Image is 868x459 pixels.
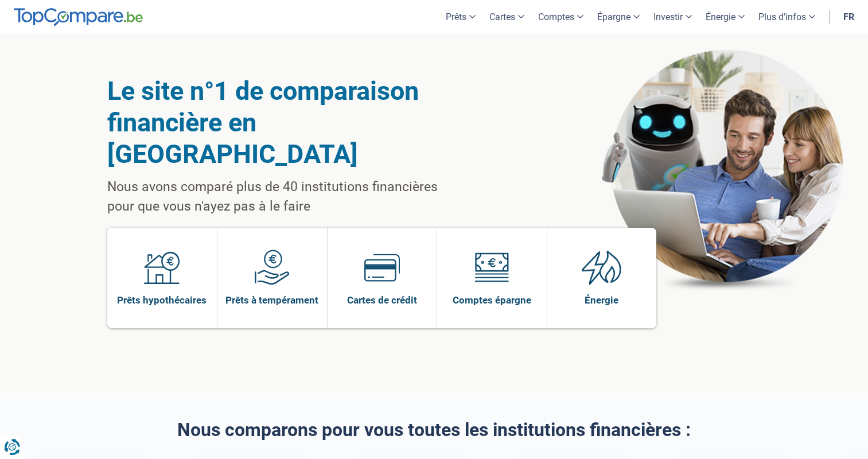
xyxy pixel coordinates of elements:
span: Comptes épargne [453,294,531,306]
span: Prêts à tempérament [225,294,318,306]
span: Énergie [585,294,618,306]
img: TopCompare [14,8,143,26]
span: Prêts hypothécaires [117,294,207,306]
img: Prêts hypothécaires [144,250,180,285]
a: Prêts hypothécaires Prêts hypothécaires [107,228,217,328]
a: Cartes de crédit Cartes de crédit [328,228,437,328]
a: Énergie Énergie [547,228,657,328]
span: Cartes de crédit [347,294,417,306]
img: Cartes de crédit [364,250,400,285]
h1: Le site n°1 de comparaison financière en [GEOGRAPHIC_DATA] [107,75,467,170]
a: Comptes épargne Comptes épargne [437,228,547,328]
img: Énergie [582,250,622,285]
h2: Nous comparons pour vous toutes les institutions financières : [107,420,761,440]
p: Nous avons comparé plus de 40 institutions financières pour que vous n'ayez pas à le faire [107,177,467,216]
img: Prêts à tempérament [254,250,290,285]
a: Prêts à tempérament Prêts à tempérament [217,228,327,328]
img: Comptes épargne [474,250,509,285]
